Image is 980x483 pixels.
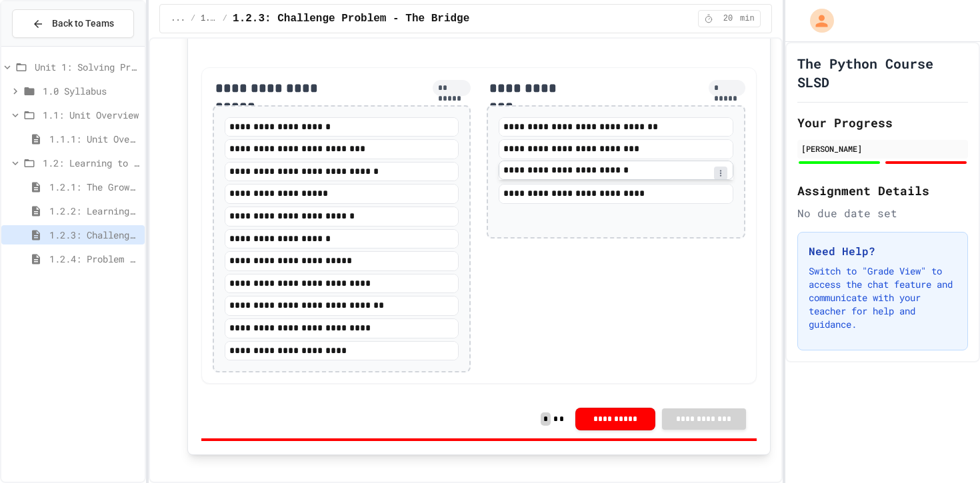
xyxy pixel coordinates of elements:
[809,264,957,331] p: Switch to "Grade View" to access the chat feature and communicate with your teacher for help and ...
[49,204,139,218] span: 1.2.2: Learning to Solve Hard Problems
[49,252,139,266] span: 1.2.4: Problem Solving Practice
[796,5,837,36] div: My Account
[35,60,139,74] span: Unit 1: Solving Problems in Computer Science
[797,205,968,221] div: No due date set
[43,84,139,98] span: 1.0 Syllabus
[43,108,139,122] span: 1.1: Unit Overview
[171,13,185,24] span: ...
[49,180,139,194] span: 1.2.1: The Growth Mindset
[717,13,739,24] span: 20
[49,228,139,242] span: 1.2.3: Challenge Problem - The Bridge
[801,143,964,155] div: [PERSON_NAME]
[740,13,755,24] span: min
[797,181,968,200] h2: Assignment Details
[797,54,968,91] h1: The Python Course SLSD
[809,243,957,259] h3: Need Help?
[49,132,139,146] span: 1.1.1: Unit Overview
[191,13,195,24] span: /
[223,13,227,24] span: /
[201,13,217,24] span: 1.2: Learning to Solve Hard Problems
[12,9,134,38] button: Back to Teams
[43,156,139,170] span: 1.2: Learning to Solve Hard Problems
[797,113,968,132] h2: Your Progress
[52,17,114,31] span: Back to Teams
[233,11,469,27] span: 1.2.3: Challenge Problem - The Bridge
